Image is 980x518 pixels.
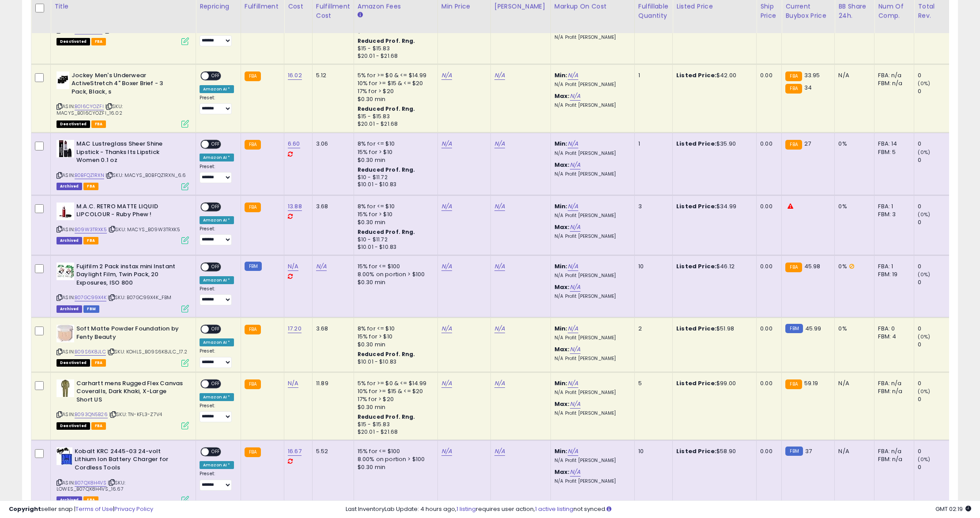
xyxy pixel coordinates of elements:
[554,233,628,240] p: N/A Profit [PERSON_NAME]
[107,348,188,355] span: | SKU: KOHLS_B09S6K8JLC_17.2
[570,223,580,232] a: N/A
[918,456,930,463] small: (0%)
[358,218,431,226] div: $0.30 min
[57,325,74,342] img: 41nAuEqu-YL._SL40_.jpg
[358,37,415,45] b: Reduced Prof. Rng.
[494,71,505,80] a: N/A
[554,150,628,157] p: N/A Profit [PERSON_NAME]
[441,262,452,271] a: N/A
[494,447,505,456] a: N/A
[358,105,415,113] b: Reduced Prof. Rng.
[57,325,189,366] div: ASIN:
[76,140,184,167] b: MAC Lustreglass Sheer Shine Lipstick - Thanks Its Lipstick Women 0.1 oz
[75,172,104,179] a: B0BFQZ1RXN
[918,278,954,286] div: 0
[935,505,971,513] span: 2025-10-9 02:19 GMT
[554,390,628,396] p: N/A Profit [PERSON_NAME]
[804,262,821,270] span: 45.98
[358,325,431,333] div: 8% for <= $10
[75,226,107,233] a: B09W3TRXK5
[638,379,666,387] div: 5
[554,345,570,353] b: Max:
[75,348,106,356] a: B09S6K8JLC
[358,2,434,11] div: Amazon Fees
[918,325,954,333] div: 0
[838,140,867,148] div: 0%
[57,379,189,428] div: ASIN:
[288,447,302,456] a: 16.67
[676,71,716,79] b: Listed Price:
[200,154,234,161] div: Amazon AI *
[554,283,570,291] b: Max:
[358,148,431,156] div: 15% for > $10
[878,447,907,455] div: FBA: n/a
[918,447,954,455] div: 0
[358,174,431,181] div: $10 - $11.72
[200,461,234,469] div: Amazon AI *
[358,455,431,463] div: 8.00% on portion > $100
[209,141,223,148] span: OFF
[288,202,302,211] a: 13.88
[676,2,753,11] div: Listed Price
[358,87,431,95] div: 17% for > $20
[57,120,90,128] span: All listings that are unavailable for purchase on Amazon for any reason other than out-of-stock
[554,213,628,219] p: N/A Profit [PERSON_NAME]
[918,388,930,395] small: (0%)
[358,278,431,286] div: $0.30 min
[57,203,189,244] div: ASIN:
[554,139,568,148] b: Min:
[878,210,907,218] div: FBM: 3
[918,263,954,270] div: 0
[918,80,930,87] small: (0%)
[200,286,234,306] div: Preset:
[878,333,907,341] div: FBM: 4
[358,341,431,349] div: $0.30 min
[441,2,487,11] div: Min Price
[200,164,234,184] div: Preset:
[760,203,775,210] div: 0.00
[245,203,261,212] small: FBA
[200,27,234,47] div: Preset:
[638,263,666,270] div: 10
[57,447,189,503] div: ASIN:
[358,210,431,218] div: 15% for > $10
[57,379,74,397] img: 31OEMv-xLoL._SL40_.jpg
[245,2,280,11] div: Fulfillment
[209,72,223,79] span: OFF
[918,149,930,156] small: (0%)
[57,71,69,89] img: 31b96wj64nL._SL40_.jpg
[785,324,803,333] small: FBM
[109,411,162,418] span: | SKU: TN-KFL3-Z7V4
[568,139,578,148] a: N/A
[676,71,750,79] div: $42.00
[57,203,74,220] img: 31zD5R0sGqL._SL40_.jpg
[245,71,261,81] small: FBA
[676,203,750,210] div: $34.99
[57,103,123,116] span: | SKU: MACYS_B016CYOZFI_16.02
[838,263,867,270] div: 0%
[838,447,867,455] div: N/A
[358,387,431,395] div: 10% for >= $15 & <= $20
[804,139,811,148] span: 27
[918,71,954,79] div: 0
[76,325,184,343] b: Soft Matte Powder Foundation by Fenty Beauty
[570,283,580,292] a: N/A
[878,325,907,333] div: FBA: 0
[760,2,778,20] div: Ship Price
[554,102,628,109] p: N/A Profit [PERSON_NAME]
[200,85,234,93] div: Amazon AI *
[57,140,189,189] div: ASIN:
[200,276,234,284] div: Amazon AI *
[918,379,954,387] div: 0
[9,505,41,513] strong: Copyright
[200,471,234,491] div: Preset:
[358,244,431,251] div: $10.01 - $10.83
[554,262,568,270] b: Min:
[358,263,431,270] div: 15% for <= $100
[554,356,628,362] p: N/A Profit [PERSON_NAME]
[245,325,261,334] small: FBA
[358,270,431,278] div: 8.00% on portion > $100
[838,379,867,387] div: N/A
[91,422,106,430] span: FBA
[316,203,347,210] div: 3.68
